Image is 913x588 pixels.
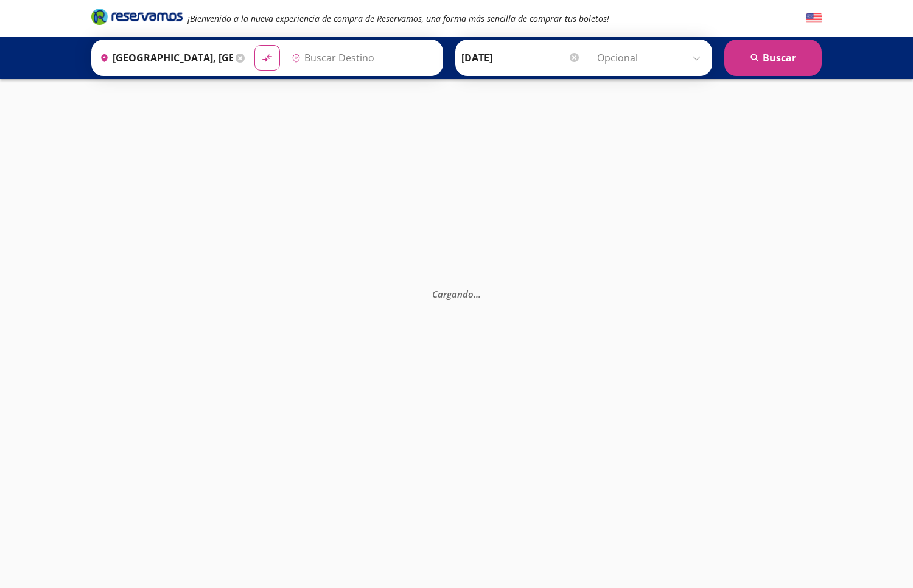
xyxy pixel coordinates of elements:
span: . [474,288,476,300]
input: Buscar Destino [287,43,436,73]
span: . [478,288,481,300]
em: Cargando [432,288,481,300]
input: Buscar Origen [95,43,233,73]
input: Elegir Fecha [461,43,581,73]
i: Brand Logo [91,7,183,26]
button: Buscar [724,40,822,76]
input: Opcional [597,43,706,73]
em: ¡Bienvenido a la nueva experiencia de compra de Reservamos, una forma más sencilla de comprar tus... [187,13,609,24]
span: . [476,288,478,300]
button: English [806,11,822,26]
a: Brand Logo [91,7,183,29]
